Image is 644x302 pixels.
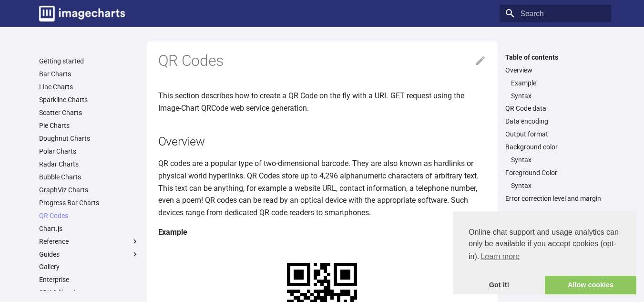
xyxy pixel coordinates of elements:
[505,117,605,125] a: Data encoding
[511,79,605,87] a: Example
[505,168,605,177] a: Foreground Color
[158,51,486,71] h1: QR Codes
[158,90,486,114] p: This section describes how to create a QR Code on the fly with a URL GET request using the Image-...
[39,121,139,130] a: Pie Charts
[39,147,139,156] a: Polar Charts
[500,53,611,203] nav: Table of contents
[39,186,139,194] a: GraphViz Charts
[453,276,545,295] a: dismiss cookie message
[479,250,521,264] a: learn more about cookies
[545,276,636,295] a: allow cookies
[505,66,605,74] a: Overview
[35,2,129,25] a: Image-Charts documentation
[505,156,605,164] nav: Background color
[39,224,139,233] a: Chart.js
[505,143,605,151] a: Background color
[39,198,139,207] a: Progress Bar Charts
[505,194,605,203] a: Error correction level and margin
[158,226,486,239] h4: Example
[39,160,139,168] a: Radar Charts
[453,211,636,294] div: cookieconsent
[500,5,611,22] input: Search
[39,288,139,297] a: SDK & libraries
[505,104,605,113] a: QR Code data
[39,83,139,91] a: Line Charts
[39,57,139,65] a: Getting started
[505,181,605,190] nav: Foreground Color
[511,156,605,164] a: Syntax
[39,134,139,143] a: Doughnut Charts
[505,130,605,138] a: Output format
[500,53,611,62] label: Table of contents
[158,157,486,219] p: QR codes are a popular type of two-dimensional barcode. They are also known as hardlinks or physi...
[511,92,605,100] a: Syntax
[505,79,605,100] nav: Overview
[39,237,139,246] label: Reference
[39,275,139,284] a: Enterprise
[158,133,486,150] h2: Overview
[39,70,139,78] a: Bar Charts
[39,262,139,271] a: Gallery
[39,173,139,181] a: Bubble Charts
[39,95,139,104] a: Sparkline Charts
[39,6,125,21] img: logo
[39,250,139,259] label: Guides
[511,181,605,190] a: Syntax
[39,108,139,117] a: Scatter Charts
[469,227,621,264] span: Online chat support and usage analytics can only be available if you accept cookies (opt-in).
[39,211,139,220] a: QR Codes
